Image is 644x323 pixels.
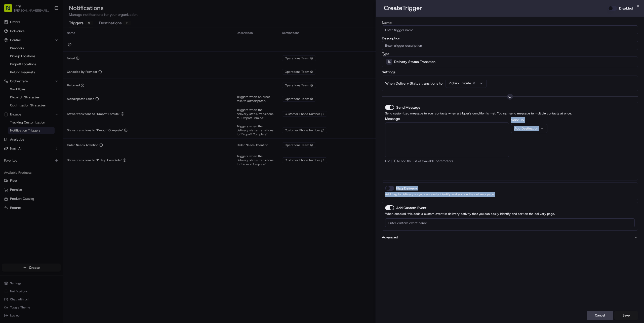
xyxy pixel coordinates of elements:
div: 📗 [5,99,9,103]
div: We're available if you need us! [17,53,64,57]
label: Flag Delivery [396,186,417,190]
span: Knowledge Base [10,98,38,103]
label: Add Custom Event [396,206,426,210]
input: Enter trigger name [382,25,638,34]
span: Delivery Status Transition [394,59,435,64]
div: Past conversations [5,65,34,69]
label: Description [382,36,638,40]
div: Start new chat [17,48,83,53]
div: Add Destination [514,126,540,131]
img: Charles Folsom [5,73,13,81]
img: Nash [5,5,15,15]
label: Settings [382,70,395,74]
button: Save [614,311,638,320]
input: Enter custom event name [385,218,635,227]
p: When Delivery Status transitions to [385,81,442,86]
button: Cancel [587,311,613,320]
a: 📗Knowledge Base [3,96,41,105]
button: Advanced [382,235,638,240]
p: Send customized message to your contacts when a trigger's condition is met. You can send message ... [385,111,635,116]
input: Enter trigger description [382,41,638,50]
label: Send Message [396,106,420,109]
label: Type [382,52,638,55]
button: Delivery Status Transition [382,56,638,67]
div: 💻 [43,99,47,103]
img: 1736555255976-a54dd68f-1ca7-489b-9aae-adbdc363a1c4 [5,48,14,57]
p: Add flag to delivery so you can easily identify and sort on the delivery page. [385,192,635,197]
span: • [42,78,44,82]
a: Powered byPylon [35,110,61,114]
span: Pickup Enroute [449,81,471,86]
label: Name [382,21,638,24]
p: Welcome 👋 [5,20,92,28]
button: Pickup Enroute [446,79,487,88]
button: Start new chat [86,49,92,55]
label: Disabled [619,6,633,11]
span: Pylon [50,111,61,114]
label: Message [385,117,509,120]
span: [PERSON_NAME] [16,78,41,82]
p: Use to see the list of available parameters. [385,159,509,163]
p: When enabled, this adds a custom event in delivery activity that you can easily identify and sort... [385,211,635,216]
label: Send To [511,118,524,122]
p: Advanced [382,235,398,240]
span: API Documentation [48,98,81,103]
h3: Create Trigger [384,4,422,12]
img: 1736555255976-a54dd68f-1ca7-489b-9aae-adbdc363a1c4 [10,78,14,82]
a: 💻API Documentation [41,96,83,105]
button: See all [78,64,92,70]
input: Got a question? Start typing here... [13,32,91,37]
span: [DATE] [45,78,55,82]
